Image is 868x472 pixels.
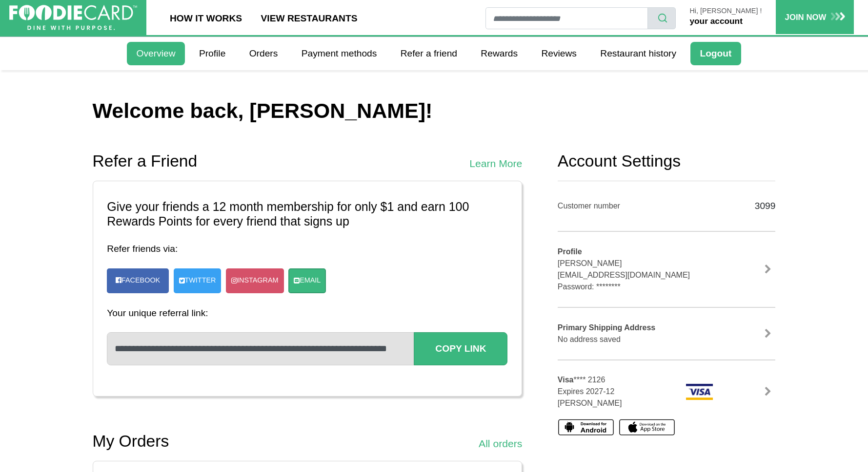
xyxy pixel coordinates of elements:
a: All orders [479,436,522,452]
h2: My Orders [93,432,169,451]
p: Hi, [PERSON_NAME] ! [689,7,762,15]
a: Logout [690,42,741,65]
img: visa.png [686,383,713,400]
h4: Refer friends via: [107,243,507,254]
a: Refer a friend [391,42,467,65]
div: **** 2126 Expires 2027-12 [PERSON_NAME] [550,374,678,409]
a: Rewards [471,42,527,65]
input: restaurant search [485,7,648,29]
span: Facebook [121,276,160,284]
button: Copy Link [414,332,507,365]
div: Customer number [558,200,714,212]
h1: Welcome back, [PERSON_NAME]! [93,98,776,124]
a: Email [288,268,326,293]
a: Twitter [174,268,222,293]
a: Facebook [111,271,164,290]
span: Instagram [237,275,278,286]
a: Instagram [226,268,283,293]
span: Twitter [185,275,216,286]
a: Restaurant history [591,42,686,65]
img: FoodieCard; Eat, Drink, Save, Donate [9,5,137,31]
a: Reviews [532,42,586,65]
span: Email [300,275,321,286]
b: Visa [558,376,574,384]
b: Primary Shipping Address [558,323,655,332]
h2: Refer a Friend [93,151,198,171]
div: 3099 [728,195,776,217]
h2: Account Settings [558,151,776,171]
b: Profile [558,247,582,256]
div: [PERSON_NAME] [EMAIL_ADDRESS][DOMAIN_NAME] Password: ******** [558,246,714,293]
a: Profile [190,42,235,65]
a: your account [689,16,742,26]
span: No address saved [558,335,621,343]
a: Orders [240,42,287,65]
button: search [647,7,676,29]
a: Payment methods [292,42,386,65]
h4: Your unique referral link: [107,307,507,319]
a: Learn More [469,156,522,171]
h3: Give your friends a 12 month membership for only $1 and earn 100 Rewards Points for every friend ... [107,200,507,229]
a: Overview [127,42,184,65]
